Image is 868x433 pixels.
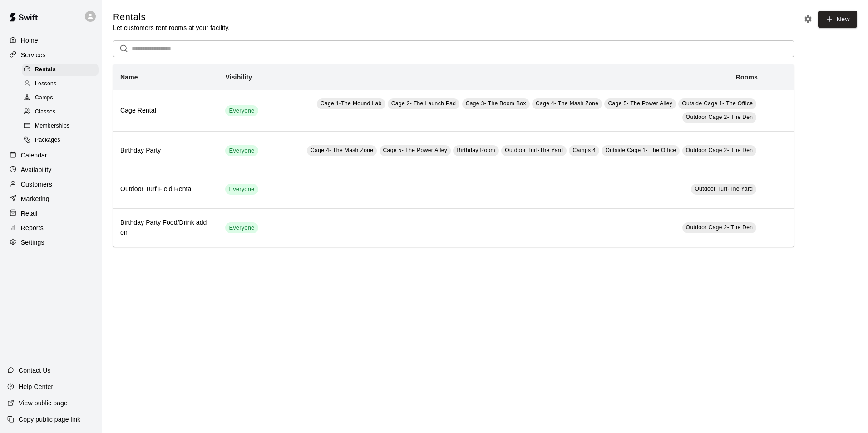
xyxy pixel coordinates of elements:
span: Rentals [35,65,56,74]
h6: Outdoor Turf Field Rental [120,184,211,194]
a: Services [7,48,95,62]
span: Birthday Room [457,147,495,153]
span: Everyone [225,224,258,232]
span: Cage 3- The Boom Box [466,100,526,107]
span: Packages [35,136,60,145]
a: Reports [7,221,95,235]
span: Everyone [225,185,258,194]
div: This service is visible to all of your customers [225,145,258,156]
p: Customers [21,180,52,189]
a: Packages [22,133,102,148]
a: Rentals [22,63,102,77]
div: Rentals [22,64,99,76]
a: Settings [7,236,95,249]
p: View public page [19,399,68,408]
span: Cage 5- The Power Alley [383,147,448,153]
h6: Cage Rental [120,106,211,116]
span: Cage 1-The Mound Lab [321,100,382,107]
span: Outdoor Turf-The Yard [505,147,563,153]
div: Classes [22,106,99,118]
p: Settings [21,238,44,247]
span: Cage 5- The Power Alley [608,100,672,107]
p: Help Center [19,382,53,391]
div: This service is visible to all of your customers [225,222,258,233]
a: Memberships [22,119,102,133]
span: Outside Cage 1- The Office [682,100,753,107]
h6: Birthday Party Food/Drink add on [120,218,211,238]
p: Retail [21,209,38,218]
span: Cage 2- The Launch Pad [391,100,456,107]
a: Calendar [7,148,95,162]
span: Outdoor Cage 2- The Den [686,147,753,153]
a: New [818,11,857,28]
b: Rooms [736,74,758,81]
span: Memberships [35,122,69,131]
a: Availability [7,163,95,177]
span: Cage 4- The Mash Zone [536,100,598,107]
span: Camps 4 [572,147,596,153]
span: Outdoor Cage 2- The Den [686,224,753,231]
p: Reports [21,223,44,232]
div: Memberships [22,120,99,133]
a: Classes [22,105,102,119]
span: Outdoor Cage 2- The Den [686,114,753,120]
div: This service is visible to all of your customers [225,184,258,195]
p: Availability [21,165,52,174]
div: Lessons [22,78,99,90]
p: Calendar [21,151,47,160]
p: Marketing [21,194,49,203]
span: Camps [35,93,53,103]
a: Marketing [7,192,95,206]
a: Lessons [22,77,102,91]
a: Camps [22,91,102,105]
div: Packages [22,134,99,147]
span: Classes [35,108,55,117]
table: simple table [113,64,794,247]
div: Camps [22,92,99,104]
span: Outside Cage 1- The Office [605,147,676,153]
p: Contact Us [19,366,51,375]
a: Customers [7,177,95,191]
p: Let customers rent rooms at your facility. [113,23,230,32]
p: Home [21,36,38,45]
h6: Birthday Party [120,146,211,156]
div: This service is visible to all of your customers [225,105,258,116]
a: Home [7,34,95,47]
span: Outdoor Turf-The Yard [695,186,753,192]
b: Visibility [225,74,252,81]
p: Services [21,50,46,59]
button: Rental settings [801,12,815,26]
b: Name [120,74,138,81]
span: Cage 4- The Mash Zone [311,147,373,153]
span: Everyone [225,107,258,115]
a: Retail [7,207,95,220]
p: Copy public page link [19,415,80,424]
h5: Rentals [113,11,230,23]
span: Everyone [225,147,258,155]
span: Lessons [35,79,57,89]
